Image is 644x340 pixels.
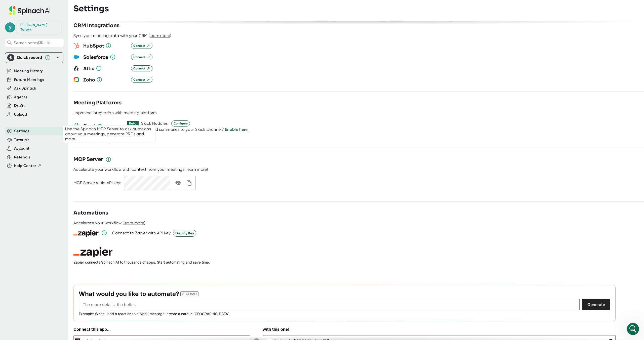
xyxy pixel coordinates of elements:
h3: Salesforce [83,53,127,61]
h1: Yoav [24,3,34,6]
button: toggle URL visibility [172,177,184,189]
img: Profile image for Yoav [14,3,22,11]
button: Future Meetings [14,77,44,83]
div: No problem at all, I have canceled the subscription. Would love any feedback on the feature you w... [4,124,83,154]
div: Use the Spinach MCP Server to ask questions about your meetings, generate PRDs and more [65,126,153,142]
button: Meeting History [14,68,43,74]
button: Connect [131,43,152,49]
div: The main reason is not the plan but features.We are migrating to another platform.I want to cance... [18,89,97,120]
div: Quick record [7,53,61,63]
span: Connect [133,44,150,48]
div: MCP Server stdio API key: [73,180,121,185]
p: Active [24,6,34,11]
button: Connect [131,77,152,83]
div: Yoav says… [4,33,97,45]
div: Want us to send summaries to your Slack channel? [127,126,225,133]
button: Emoji picker [8,161,12,165]
div: Close [88,2,97,11]
button: Connect [131,65,152,71]
div: Accelerate your workflow ( ) [73,221,145,226]
span: Connect [133,66,150,71]
h3: CRM Integrations [73,22,119,29]
button: Account [14,146,29,151]
img: 1I1G5n7jxf+A3Uo+NKs5bAAAAAElFTkSuQmCC [73,77,79,83]
h3: Automations [73,209,108,217]
div: Connect to Zapier with API Key [112,231,171,236]
textarea: Message… [4,150,96,159]
button: Configure [171,120,190,126]
span: Configure [174,121,188,126]
span: learn more [150,33,170,38]
img: 5H9lqcfvy4PBuAAAAAElFTkSuQmCC [73,65,79,71]
h3: MCP Server [73,156,103,163]
span: Display Key [175,231,194,236]
div: Quick record [17,55,42,60]
h3: Attio [83,65,127,72]
button: Connect [131,54,152,60]
b: Yoav [32,34,40,38]
button: Drafts [14,103,25,109]
h3: Meeting Platforms [73,99,122,107]
div: Slack Huddles: [141,121,169,126]
div: joined the conversation [32,34,76,38]
div: Improved integration with meeting platform [73,110,157,115]
div: Beta [129,121,137,126]
div: Yurii says… [4,89,97,124]
button: Ask Spinach [14,86,36,91]
span: Connect [133,77,150,82]
span: Enable here [225,127,248,132]
button: Upload [14,112,27,117]
div: Sync your meeting data with your CRM ( ) [73,33,171,38]
div: No problem at all, I have canceled the subscription. Would love any feedback on the feature you w... [8,127,78,151]
div: Yoav says… [4,45,97,89]
div: Yurii Torbyk [20,23,58,32]
button: Agents [14,94,27,100]
div: Accelerate your workflow with context from your meetings ( ) [73,167,208,172]
h3: Settings [73,4,109,13]
button: Gif picker [16,161,20,165]
button: Referrals [14,154,30,160]
button: go back [3,2,13,12]
button: Send a message… [86,159,94,167]
button: Settings [14,128,29,134]
h3: Zoho [83,76,127,83]
div: Hi [PERSON_NAME], I would be happy to help. You have been a really a customer for a very long tim... [4,45,83,85]
img: gYkAAAAABJRU5ErkJggg== [73,54,79,60]
button: Upload attachment [24,161,28,165]
div: The team will get back to you on this. Our usual reply time is under 3 hours. You'll get replies ... [8,1,78,26]
span: learn more [186,167,207,172]
div: The main reason is not the plan but features. We are migrating to another platform. I want to can... [22,92,93,117]
div: Yoav says… [4,124,97,165]
span: Help Center [14,163,36,169]
span: Search notes (⌘ + K) [14,40,51,45]
button: Display Key [173,230,196,237]
div: Hi [PERSON_NAME], I would be happy to help. You have been a really a customer for a very long tim... [8,48,78,82]
button: Tutorials [14,137,29,143]
button: Help Center [14,163,42,169]
span: Connect [133,55,150,59]
img: Profile image for Yoav [25,34,30,39]
button: copy api key [183,177,195,189]
b: [EMAIL_ADDRESS][DOMAIN_NAME] [8,16,47,25]
span: y [5,22,15,32]
h3: HubSpot [83,42,127,50]
iframe: Intercom live chat [627,323,639,335]
button: Enable here [225,126,248,133]
button: Home [79,2,88,12]
button: Start recording [32,161,36,165]
span: learn more [124,221,144,225]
